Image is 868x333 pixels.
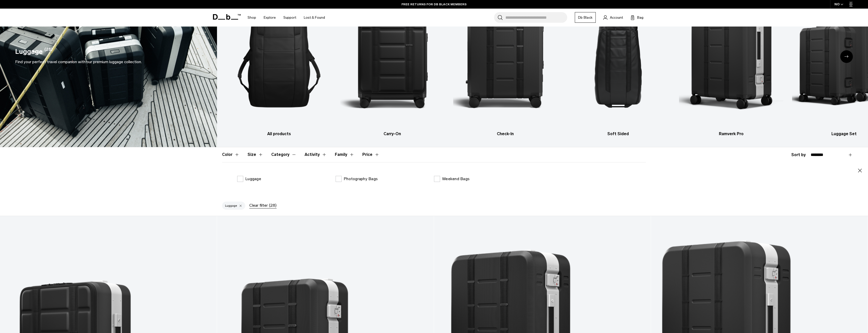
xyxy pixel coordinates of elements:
a: Account [603,14,623,20]
h3: All products [227,131,331,137]
nav: Main Navigation [244,9,329,27]
span: Bag [637,15,643,20]
button: Toggle Filter [305,147,327,162]
button: Toggle Filter [248,147,263,162]
button: Toggle Filter [222,147,239,162]
p: Weekend Bags [442,176,470,182]
button: Toggle Filter [271,147,296,162]
p: Photography Bags [344,176,378,182]
span: (28) [44,46,52,57]
div: Next slide [840,50,853,63]
h3: Soft Sided [566,131,670,137]
a: Db Black [575,12,596,23]
a: FREE RETURNS FOR DB BLACK MEMBERS [401,2,467,7]
a: Shop [248,9,256,27]
button: Bag [631,14,643,20]
a: Lost & Found [304,9,325,27]
button: Toggle Price [362,147,379,162]
h3: Ramverk Pro [679,131,783,137]
div: Clear filter [249,202,277,208]
span: Account [610,15,623,20]
h3: Carry-On [340,131,444,137]
a: Support [283,9,296,27]
span: (28) [269,202,277,208]
button: Toggle Filter [335,147,354,162]
span: Find your perfect travel companion with our premium luggage collection. [15,59,142,64]
h3: Check-In [453,131,557,137]
div: Luggage [222,202,245,210]
h1: Luggage [15,46,43,57]
a: Explore [264,9,276,27]
p: Luggage [245,176,261,182]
